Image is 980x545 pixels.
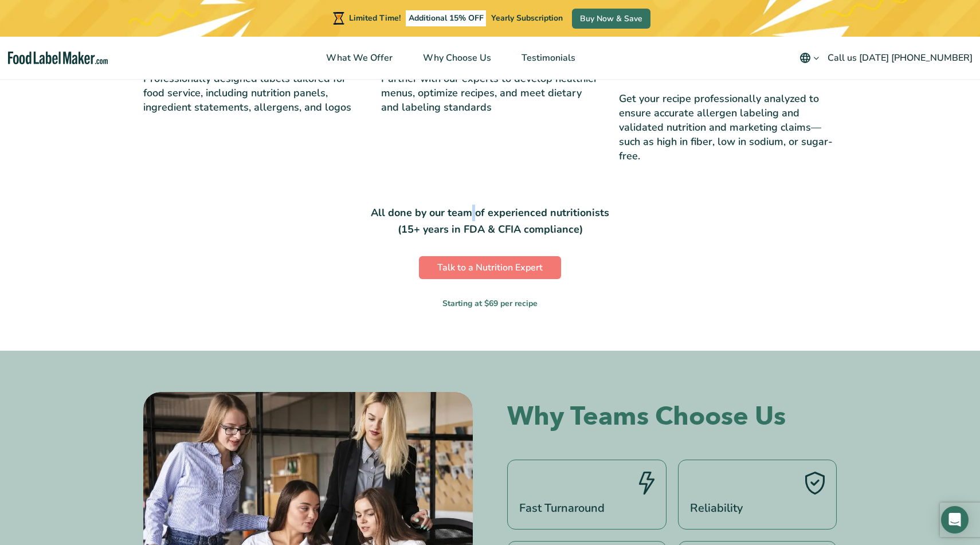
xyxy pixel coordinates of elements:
[941,506,969,534] div: Open Intercom Messenger
[442,297,538,309] small: Starting at $69 per recipe
[619,92,837,164] p: Get your recipe professionally analyzed to ensure accurate allergen labeling and validated nutrit...
[408,37,504,79] a: Why Choose Us
[420,52,492,64] span: Why Choose Us
[690,499,825,517] p: Reliability
[507,401,837,432] h2: Why Teams Choose Us
[572,9,650,29] a: Buy Now & Save
[419,256,561,279] a: Talk to a Nutrition Expert
[143,72,361,115] p: Professionally designed labels tailored for food service, including nutrition panels, ingredient ...
[828,46,973,69] a: Call us [DATE] [PHONE_NUMBER]
[491,13,563,23] span: Yearly Subscription
[323,52,394,64] span: What We Offer
[507,37,588,79] a: Testimonials
[518,52,577,64] span: Testimonials
[519,499,654,517] p: Fast Turnaround
[349,13,401,23] span: Limited Time!
[311,37,405,79] a: What We Offer
[406,10,487,26] span: Additional 15% OFF
[361,205,619,238] p: All done by our team of experienced nutritionists (15+ years in FDA & CFIA compliance)
[381,72,599,115] p: Partner with our experts to develop healthier menus, optimize recipes, and meet dietary and label...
